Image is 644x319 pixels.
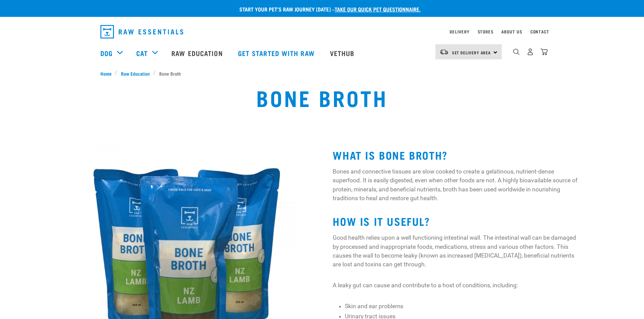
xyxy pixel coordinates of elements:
[100,70,544,77] nav: breadcrumbs
[100,48,113,58] a: Dog
[439,49,449,55] img: van-moving.png
[450,30,469,33] a: Delivery
[345,302,582,311] li: Skin and ear problems
[478,30,494,33] a: Stores
[100,25,183,38] img: Raw Essentials Logo
[541,48,548,55] img: home-icon@2x.png
[323,39,363,67] a: Vethub
[513,49,520,55] img: home-icon-1@2x.png
[165,39,231,67] a: Raw Education
[333,167,581,203] p: Bones and connective tissues are slow cooked to create a gelatinous, nutrient-dense superfood. It...
[335,7,421,10] a: take our quick pet questionnaire.
[501,30,522,33] a: About Us
[100,70,115,77] a: Home
[231,39,323,67] a: Get started with Raw
[333,281,581,290] p: A leaky gut can cause and contribute to a host of conditions, including:
[100,70,112,77] span: Home
[333,233,581,269] p: Good health relies upon a well functioning intestinal wall. The intestinal wall can be damaged by...
[333,215,581,227] h2: HOW IS IT USEFUL?
[256,85,387,109] h1: Bone Broth
[95,22,549,41] nav: dropdown navigation
[527,48,534,55] img: user.png
[452,51,491,54] span: Set Delivery Area
[136,48,148,58] a: Cat
[121,70,150,77] span: Raw Education
[530,30,549,33] a: Contact
[333,149,581,161] h2: WHAT IS BONE BROTH?
[117,70,153,77] a: Raw Education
